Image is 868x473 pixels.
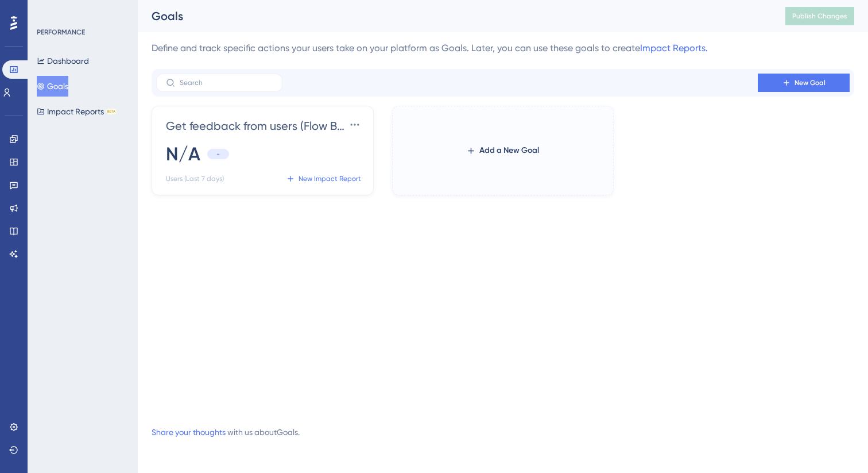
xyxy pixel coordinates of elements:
span: N/A [166,141,200,167]
span: Publish Changes [792,11,847,21]
button: Impact ReportsBETA [37,101,117,122]
span: Get feedback from users (Flow Builder) [166,118,346,134]
span: Users (Last 7 days) [166,174,224,183]
button: New Impact Report [284,170,364,188]
button: Add a New Goal [466,140,539,161]
span: New Impact Report [299,174,361,183]
div: Goals [152,8,757,24]
button: Publish Changes [785,7,854,25]
button: Goals [37,76,68,97]
button: New Goal [758,74,850,92]
div: with us about Goals . [152,425,300,439]
div: BETA [106,109,117,114]
a: Impact Reports. [640,43,708,53]
span: New Goal [795,78,826,87]
div: Define and track specific actions your users take on your platform as Goals. Later, you can use t... [152,41,854,55]
span: - [216,149,220,159]
div: PERFORMANCE [37,28,85,37]
span: Add a New Goal [479,144,539,157]
input: Search [180,79,273,87]
button: Dashboard [37,51,89,71]
a: Share your thoughts [152,428,226,437]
